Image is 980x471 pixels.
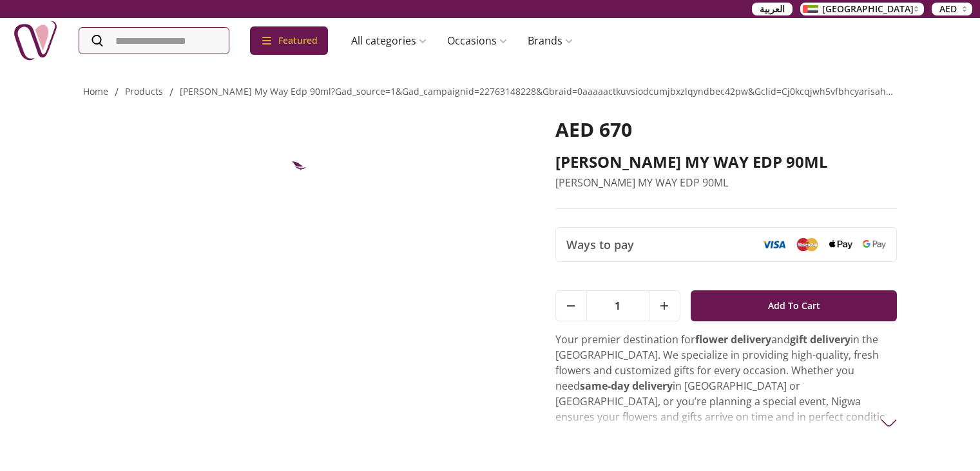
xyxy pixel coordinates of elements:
a: Occasions [437,28,517,54]
img: Nigwa-uae-gifts [13,18,58,63]
strong: same-day delivery [580,379,673,393]
h2: [PERSON_NAME] MY WAY EDP 90ML [555,152,898,172]
img: GIORGIO ARMANI MY WAY EDP 90ML [269,118,333,183]
li: / [169,85,173,100]
a: products [125,85,163,97]
li: / [115,85,119,100]
a: All categories [341,28,437,54]
img: Arabic_dztd3n.png [803,5,818,13]
button: AED [932,3,972,15]
img: Mastercard [796,237,819,251]
span: AED [939,3,957,15]
input: Search [79,28,229,54]
span: Add To Cart [768,294,820,317]
span: [GEOGRAPHIC_DATA] [822,3,914,15]
strong: flower delivery [695,332,771,346]
span: Ways to pay [566,235,634,254]
img: Google Pay [863,240,886,249]
a: Home [83,85,108,97]
img: Apple Pay [829,240,852,250]
p: [PERSON_NAME] MY WAY EDP 90ML [555,175,898,190]
a: Brands [517,28,583,54]
div: Featured [250,26,328,55]
strong: gift delivery [790,332,850,346]
span: AED 670 [555,116,632,143]
span: العربية [760,3,785,15]
img: arrow [881,415,897,431]
button: [GEOGRAPHIC_DATA] [800,3,924,15]
img: Visa [762,240,785,249]
span: 1 [587,291,649,321]
button: Add To Cart [691,290,898,321]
